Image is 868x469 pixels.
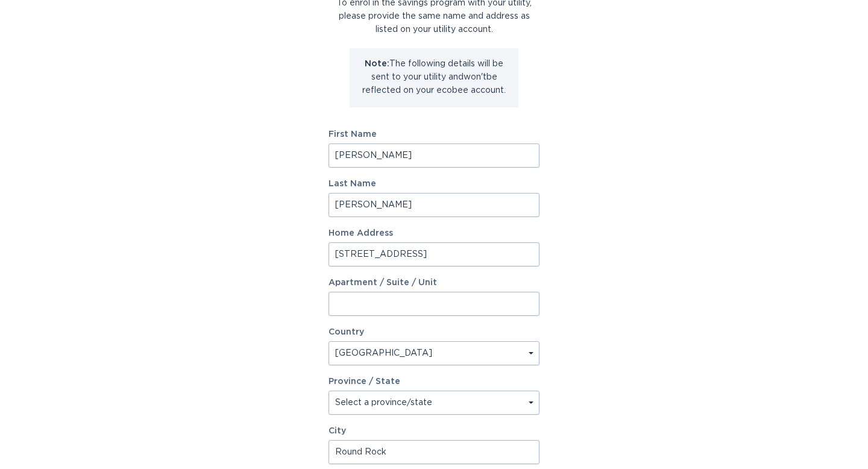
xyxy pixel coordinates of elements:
label: First Name [329,130,539,139]
label: Country [329,328,364,336]
label: Last Name [329,180,539,188]
label: City [329,427,539,435]
strong: Note: [365,60,389,68]
label: Province / State [329,377,400,386]
label: Apartment / Suite / Unit [329,279,539,287]
label: Home Address [329,229,539,238]
p: The following details will be sent to your utility and won't be reflected on your ecobee account. [359,57,509,97]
